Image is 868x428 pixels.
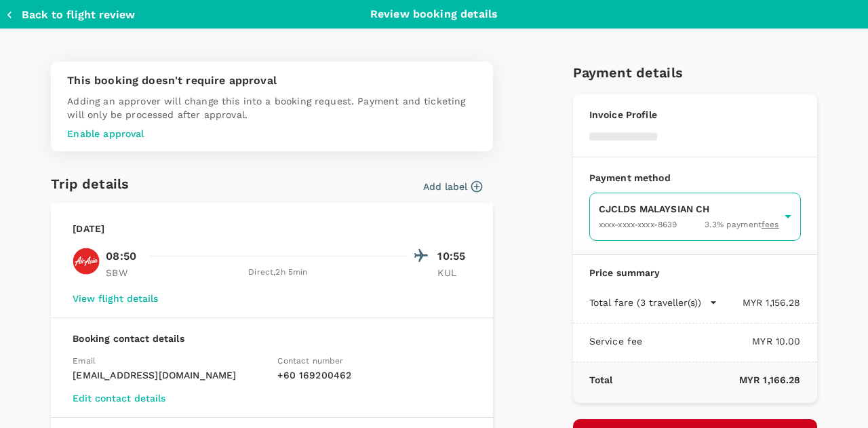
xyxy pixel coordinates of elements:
[106,266,140,279] p: SBW
[599,220,677,229] span: XXXX-XXXX-XXXX-8639
[423,180,482,193] button: Add label
[589,108,801,121] p: Invoice Profile
[589,334,643,348] p: Service fee
[370,6,498,22] p: Review booking details
[73,332,471,345] p: Booking contact details
[51,173,129,195] h6: Trip details
[73,248,100,275] img: AK
[73,293,158,304] button: View flight details
[277,356,343,366] span: Contact number
[589,296,701,309] p: Total fare (3 traveller(s))
[573,62,817,83] h6: Payment details
[717,296,801,309] p: MYR 1,156.28
[148,266,408,279] div: Direct , 2h 5min
[106,248,136,265] p: 08:50
[589,171,801,184] p: Payment method
[437,248,471,265] p: 10:55
[589,296,717,309] button: Total fare (3 traveller(s))
[705,218,778,232] span: 3.3 % payment
[589,373,613,387] p: Total
[73,368,267,382] p: [EMAIL_ADDRESS][DOMAIN_NAME]
[612,373,800,387] p: MYR 1,166.28
[437,266,471,279] p: KUL
[73,393,165,404] button: Edit contact details
[5,8,135,22] button: Back to flight review
[277,368,471,382] p: + 60 169200462
[67,73,477,89] p: This booking doesn't require approval
[599,202,779,216] p: CJCLDS MALAYSIAN CH
[762,220,779,229] u: fees
[73,356,96,366] span: Email
[73,222,104,235] p: [DATE]
[589,193,801,241] div: CJCLDS MALAYSIAN CHXXXX-XXXX-XXXX-86393.3% paymentfees
[642,334,800,348] p: MYR 10.00
[589,266,801,279] p: Price summary
[67,127,477,140] p: Enable approval
[67,94,477,121] p: Adding an approver will change this into a booking request. Payment and ticketing will only be pr...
